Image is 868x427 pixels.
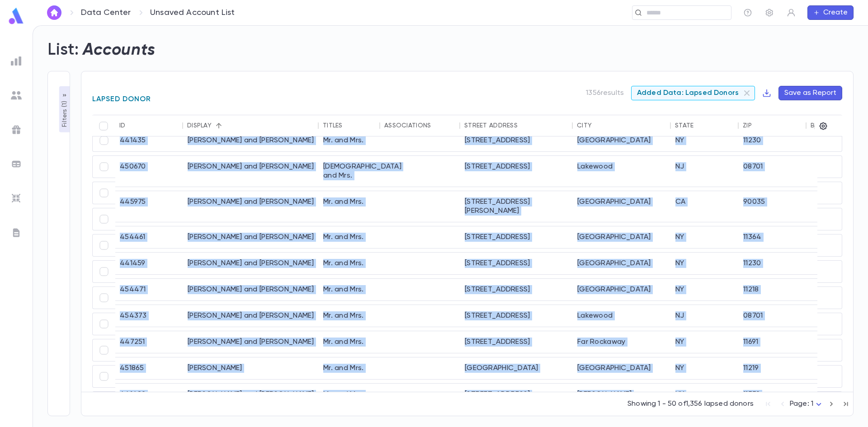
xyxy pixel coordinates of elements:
[11,159,22,169] img: batches_grey.339ca447c9d9533ef1741baa751efc33.svg
[739,331,807,353] div: 11691
[319,191,380,222] div: Mr. and Mrs.
[183,279,319,300] div: [PERSON_NAME] and [PERSON_NAME]
[671,384,739,405] div: NY
[627,399,754,408] p: Showing 1 - 50 of 1,356 lapsed donors
[671,253,739,274] div: NY
[573,384,671,405] div: [PERSON_NAME]
[115,331,183,353] div: 447251
[752,118,766,133] button: Sort
[183,130,319,151] div: [PERSON_NAME] and [PERSON_NAME]
[632,89,744,98] span: Added Data: Lapsed Donors
[115,357,183,379] div: 451865
[319,279,380,300] div: Mr. and Mrs.
[460,384,573,405] div: [STREET_ADDRESS]
[631,86,755,100] div: Added Data: Lapsed Donors
[115,226,183,248] div: 454461
[671,156,739,187] div: NJ
[739,357,807,379] div: 11219
[319,130,380,151] div: Mr. and Mrs.
[573,226,671,248] div: [GEOGRAPHIC_DATA]
[126,118,140,133] button: Sort
[573,331,671,353] div: Far Rockaway
[460,130,573,151] div: [STREET_ADDRESS]
[11,90,22,101] img: students_grey.60c7aba0da46da39d6d829b817ac14fc.svg
[739,156,807,187] div: 08701
[586,89,624,98] p: 1356 results
[115,384,183,405] div: 441482
[778,86,842,100] button: Save as Report
[183,253,319,274] div: [PERSON_NAME] and [PERSON_NAME]
[739,130,807,151] div: 11230
[115,130,183,151] div: 441435
[743,122,752,129] div: Zip
[460,156,573,187] div: [STREET_ADDRESS]
[187,122,212,129] div: Display
[739,384,807,405] div: 11559
[739,191,807,222] div: 90035
[183,305,319,327] div: [PERSON_NAME] and [PERSON_NAME]
[671,331,739,353] div: NY
[573,253,671,274] div: [GEOGRAPHIC_DATA]
[460,226,573,248] div: [STREET_ADDRESS]
[573,305,671,327] div: Lakewood
[7,7,25,25] img: logo
[183,191,319,222] div: [PERSON_NAME] and [PERSON_NAME]
[460,331,573,353] div: [STREET_ADDRESS]
[115,191,183,222] div: 445975
[671,305,739,327] div: NJ
[81,8,131,18] a: Data Center
[807,5,854,20] button: Create
[319,357,380,379] div: Mr. and Mrs.
[573,130,671,151] div: [GEOGRAPHIC_DATA]
[60,99,69,127] p: Filters ( 1 )
[671,130,739,151] div: NY
[59,86,70,132] button: Filters (1)
[343,118,357,133] button: Sort
[675,122,693,129] div: State
[323,122,343,129] div: Titles
[573,191,671,222] div: [GEOGRAPHIC_DATA]
[790,400,813,408] span: Page: 1
[11,193,22,204] img: imports_grey.530a8a0e642e233f2baf0ef88e8c9fcb.svg
[212,118,226,133] button: Sort
[460,191,573,222] div: [STREET_ADDRESS][PERSON_NAME]
[183,156,319,187] div: [PERSON_NAME] and [PERSON_NAME]
[573,156,671,187] div: Lakewood
[319,305,380,327] div: Mr. and Mrs.
[183,357,319,379] div: [PERSON_NAME]
[460,279,573,300] div: [STREET_ADDRESS]
[739,279,807,300] div: 11218
[671,357,739,379] div: NY
[319,253,380,274] div: Mr. and Mrs.
[47,40,79,60] h2: List:
[92,95,151,104] span: Lapsed Donor
[150,8,235,18] p: Unsaved Account List
[739,226,807,248] div: 11364
[183,384,319,405] div: [PERSON_NAME] and [PERSON_NAME]
[115,253,183,274] div: 441459
[319,331,380,353] div: Mr. and Mrs.
[11,56,22,66] img: reports_grey.c525e4749d1bce6a11f5fe2a8de1b229.svg
[460,305,573,327] div: [STREET_ADDRESS]
[671,191,739,222] div: CA
[319,226,380,248] div: Mr. and Mrs.
[384,122,431,129] div: Associations
[183,331,319,353] div: [PERSON_NAME] and [PERSON_NAME]
[119,122,126,129] div: ID
[115,156,183,187] div: 450670
[739,305,807,327] div: 08701
[115,279,183,300] div: 454471
[573,357,671,379] div: [GEOGRAPHIC_DATA]
[573,279,671,300] div: [GEOGRAPHIC_DATA]
[11,124,22,135] img: campaigns_grey.99e729a5f7ee94e3726e6486bddda8f1.svg
[790,397,824,411] div: Page: 1
[183,226,319,248] div: [PERSON_NAME] and [PERSON_NAME]
[319,384,380,405] div: Mr. and Mrs.
[739,253,807,274] div: 11230
[11,227,22,238] img: letters_grey.7941b92b52307dd3b8a917253454ce1c.svg
[518,118,532,133] button: Sort
[460,357,573,379] div: [GEOGRAPHIC_DATA]
[577,122,592,129] div: City
[83,40,156,60] h2: Accounts
[592,118,606,133] button: Sort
